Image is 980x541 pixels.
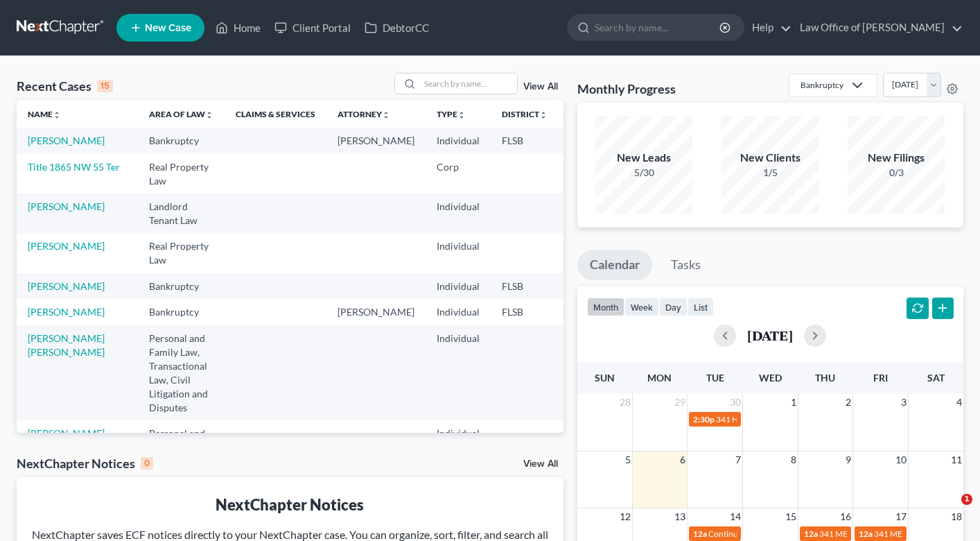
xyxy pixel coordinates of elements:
[927,372,945,384] span: Sat
[728,394,742,411] span: 30
[900,394,908,411] span: 3
[28,306,105,318] a: [PERSON_NAME]
[784,508,798,525] span: 15
[358,15,436,40] a: DebtorCC
[138,420,225,515] td: Personal and Family Law, Transactional Law, Civil Litigation and Disputes
[559,299,628,325] td: 13
[97,80,113,92] div: 15
[141,457,153,470] div: 0
[961,494,972,505] span: 1
[382,111,390,119] i: unfold_more
[523,82,558,92] a: View All
[804,529,818,539] span: 12a
[624,452,632,468] span: 5
[426,273,491,299] td: Individual
[793,15,963,40] a: Law Office of [PERSON_NAME]
[734,452,742,468] span: 7
[426,299,491,325] td: Individual
[28,161,120,173] a: Title 1865 NW 55 Ter
[28,135,105,146] a: [PERSON_NAME]
[894,508,908,525] span: 17
[839,508,852,525] span: 16
[426,234,491,273] td: Individual
[721,150,819,166] div: New Clients
[491,273,559,299] td: FLSB
[326,299,426,325] td: [PERSON_NAME]
[618,394,632,411] span: 28
[679,452,687,468] span: 6
[759,372,782,384] span: Wed
[138,128,225,153] td: Bankruptcy
[728,508,742,525] span: 14
[933,494,966,527] iframe: Intercom live chat
[138,273,225,299] td: Bankruptcy
[28,280,105,292] a: [PERSON_NAME]
[624,298,659,316] button: week
[595,15,721,40] input: Search by name...
[28,332,105,358] a: [PERSON_NAME] [PERSON_NAME]
[28,494,552,515] div: NextChapter Notices
[693,529,707,539] span: 12a
[491,128,559,153] td: FLSB
[587,298,624,316] button: month
[138,299,225,325] td: Bankruptcy
[338,109,390,119] a: Attorneyunfold_more
[205,111,213,119] i: unfold_more
[789,394,798,411] span: 1
[708,529,776,539] span: Continued hearing
[426,194,491,233] td: Individual
[706,372,724,384] span: Tue
[539,111,548,119] i: unfold_more
[209,15,268,40] a: Home
[326,128,426,153] td: [PERSON_NAME]
[693,414,715,424] span: 2:30p
[53,111,61,119] i: unfold_more
[658,250,713,280] a: Tasks
[721,166,819,180] div: 1/5
[426,420,491,515] td: Individual
[873,372,888,384] span: Fri
[577,250,652,280] a: Calendar
[17,455,153,472] div: NextChapter Notices
[437,109,466,119] a: Typeunfold_more
[28,240,105,252] a: [PERSON_NAME]
[595,150,692,166] div: New Leads
[844,394,852,411] span: 2
[955,394,963,411] span: 4
[848,150,945,166] div: New Filings
[819,529,873,539] span: 341 MEETING
[950,452,963,468] span: 11
[420,74,517,94] input: Search by name...
[138,325,225,420] td: Personal and Family Law, Transactional Law, Civil Litigation and Disputes
[28,109,61,119] a: Nameunfold_more
[145,23,191,33] span: New Case
[559,273,628,299] td: 7
[747,328,793,343] h2: [DATE]
[618,508,632,525] span: 12
[28,200,105,212] a: [PERSON_NAME]
[673,394,687,411] span: 29
[815,372,835,384] span: Thu
[789,452,798,468] span: 8
[716,414,761,424] span: 341 Hearing
[268,15,358,40] a: Client Portal
[28,427,105,439] a: [PERSON_NAME]
[595,372,615,384] span: Sun
[149,109,213,119] a: Area of Lawunfold_more
[17,78,113,94] div: Recent Cases
[894,452,908,468] span: 10
[874,529,927,539] span: 341 MEETING
[673,508,687,525] span: 13
[426,154,491,194] td: Corp
[688,298,714,316] button: list
[491,299,559,325] td: FLSB
[138,154,225,194] td: Real Property Law
[659,298,688,316] button: day
[595,166,692,180] div: 5/30
[426,325,491,420] td: Individual
[523,459,558,469] a: View All
[859,529,873,539] span: 12a
[138,194,225,233] td: Landlord Tenant Law
[848,166,945,180] div: 0/3
[457,111,466,119] i: unfold_more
